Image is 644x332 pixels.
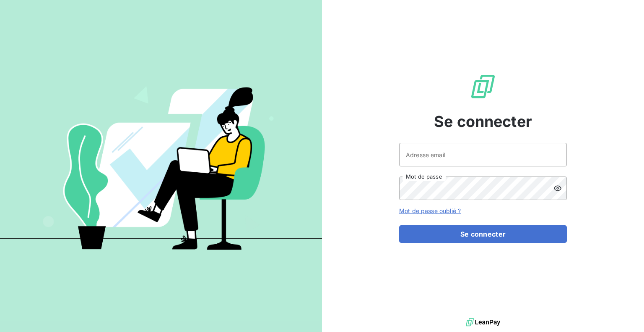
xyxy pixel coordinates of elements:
[434,110,532,133] span: Se connecter
[466,316,500,329] img: logo
[399,207,461,214] a: Mot de passe oublié ?
[399,225,567,243] button: Se connecter
[399,143,567,166] input: placeholder
[470,73,496,100] img: Logo LeanPay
